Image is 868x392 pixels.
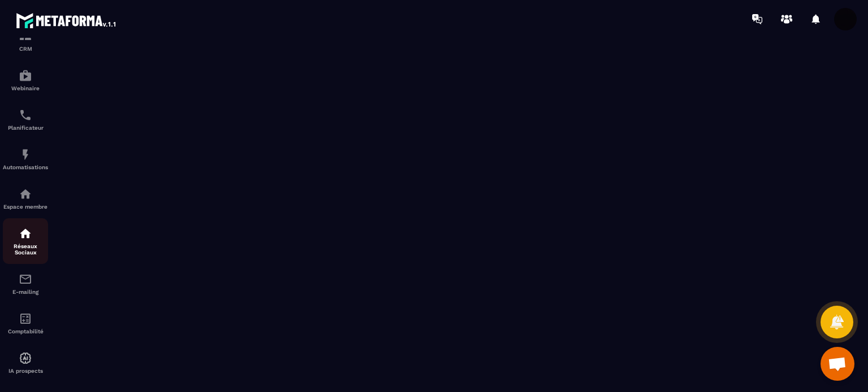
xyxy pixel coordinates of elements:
[3,204,48,210] p: Espace membre
[3,328,48,334] p: Comptabilité
[3,60,48,100] a: automationsautomationsWebinaire
[19,148,32,161] img: automations
[3,368,48,374] p: IA prospects
[3,179,48,218] a: automationsautomationsEspace membre
[3,218,48,264] a: social-networksocial-networkRéseaux Sociaux
[3,303,48,343] a: accountantaccountantComptabilité
[3,139,48,179] a: automationsautomationsAutomatisations
[19,312,32,325] img: accountant
[821,347,854,381] div: Ouvrir le chat
[3,21,48,60] a: formationformationCRM
[19,351,32,365] img: automations
[19,227,32,240] img: social-network
[3,100,48,139] a: schedulerschedulerPlanificateur
[19,187,32,201] img: automations
[19,108,32,122] img: scheduler
[3,243,48,256] p: Réseaux Sociaux
[3,264,48,303] a: emailemailE-mailing
[3,164,48,170] p: Automatisations
[3,85,48,91] p: Webinaire
[3,125,48,131] p: Planificateur
[3,289,48,295] p: E-mailing
[3,46,48,52] p: CRM
[19,69,32,82] img: automations
[19,272,32,286] img: email
[16,10,118,30] img: logo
